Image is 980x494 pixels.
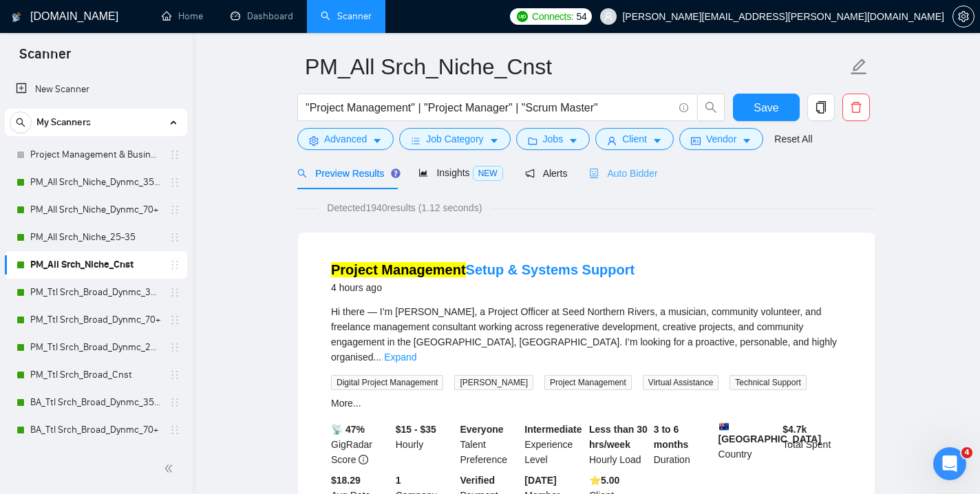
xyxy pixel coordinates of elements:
[517,11,528,22] img: upwork-logo.png
[544,375,632,390] span: Project Management
[169,397,180,408] span: holder
[418,168,428,178] span: area-chart
[842,94,870,121] button: delete
[317,200,491,215] span: Detected 1940 results (1.12 seconds)
[460,475,496,486] b: Verified
[396,475,401,486] b: 1
[231,10,293,22] a: dashboardDashboard
[418,167,502,178] span: Insights
[782,424,807,435] b: $ 4.7k
[30,416,161,444] a: BA_Ttl Srch_Broad_Dynmc_70+
[691,136,701,146] span: idcard
[589,168,657,179] span: Auto Bidder
[30,279,161,306] a: PM_Ttl Srch_Broad_Dynmc_35-70
[30,251,161,279] a: PM_All Srch_Niche_Cnst
[589,169,599,178] span: robot
[843,101,869,114] span: delete
[679,103,688,112] span: info-circle
[524,424,582,435] b: Intermediate
[359,455,368,464] span: info-circle
[532,9,573,24] span: Connects:
[426,131,483,147] span: Job Category
[30,389,161,416] a: BA_Ttl Srch_Broad_Dynmc_35-70
[643,375,719,390] span: Virtual Assistance
[933,447,966,480] iframe: Intercom live chat
[952,11,974,22] a: setting
[30,169,161,196] a: PM_All Srch_Niche_Dynmc_35-70
[654,424,689,450] b: 3 to 6 months
[719,422,729,431] img: 🇦🇺
[321,10,372,22] a: searchScanner
[169,342,180,353] span: holder
[328,422,393,467] div: GigRadar Score
[36,109,91,136] span: My Scanners
[331,304,842,365] div: Hi there — I’m [PERSON_NAME], a Project Officer at Seed Northern Rivers, a musician, community vo...
[607,136,617,146] span: user
[305,50,847,84] input: Scanner name...
[953,11,974,22] span: setting
[961,447,972,458] span: 4
[706,131,736,147] span: Vendor
[652,136,662,146] span: caret-down
[393,422,458,467] div: Hourly
[164,462,178,475] span: double-left
[522,422,586,467] div: Experience Level
[525,169,535,178] span: notification
[324,131,367,147] span: Advanced
[12,6,21,28] img: logo
[528,136,537,146] span: folder
[576,9,586,24] span: 54
[297,128,394,150] button: settingAdvancedcaret-down
[524,475,556,486] b: [DATE]
[169,204,180,215] span: holder
[309,136,319,146] span: setting
[718,422,822,444] b: [GEOGRAPHIC_DATA]
[169,369,180,380] span: holder
[458,422,522,467] div: Talent Preference
[390,167,402,180] div: Tooltip anchor
[807,94,835,121] button: copy
[742,136,752,146] span: caret-down
[952,6,974,28] button: setting
[331,375,443,390] span: Digital Project Management
[399,128,510,150] button: barsJob Categorycaret-down
[169,287,180,298] span: holder
[331,424,365,435] b: 📡 47%
[733,94,800,121] button: Save
[604,12,613,21] span: user
[384,352,416,363] a: Expand
[698,101,724,114] span: search
[489,136,499,146] span: caret-down
[16,76,176,103] a: New Scanner
[525,168,568,179] span: Alerts
[543,131,564,147] span: Jobs
[5,76,187,103] li: New Scanner
[411,136,420,146] span: bars
[297,169,307,178] span: search
[374,352,382,363] span: ...
[169,177,180,188] span: holder
[30,196,161,224] a: PM_All Srch_Niche_Dynmc_70+
[30,224,161,251] a: PM_All Srch_Niche_25-35
[754,99,778,116] span: Save
[780,422,844,467] div: Total Spent
[169,149,180,160] span: holder
[729,375,806,390] span: Technical Support
[622,131,647,147] span: Client
[586,422,651,467] div: Hourly Load
[8,44,82,73] span: Scanner
[169,259,180,270] span: holder
[10,111,32,133] button: search
[297,168,396,179] span: Preview Results
[568,136,578,146] span: caret-down
[331,262,466,277] mark: Project Management
[595,128,674,150] button: userClientcaret-down
[589,424,648,450] b: Less than 30 hrs/week
[30,306,161,334] a: PM_Ttl Srch_Broad_Dynmc_70+
[679,128,763,150] button: idcardVendorcaret-down
[372,136,382,146] span: caret-down
[10,118,31,127] span: search
[306,99,673,116] input: Search Freelance Jobs...
[589,475,619,486] b: ⭐️ 5.00
[808,101,834,114] span: copy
